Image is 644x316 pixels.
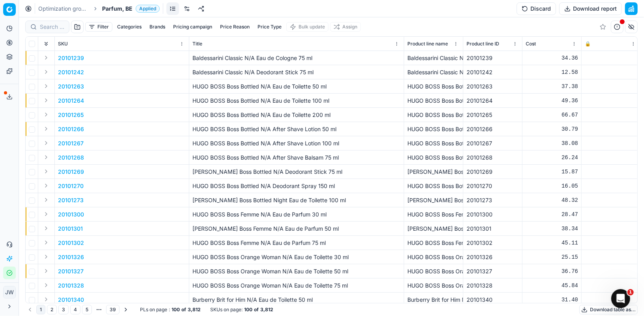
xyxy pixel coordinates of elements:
span: SKUs on page : [210,307,243,313]
div: 20101268 [467,154,519,162]
p: 20101300 [58,211,84,218]
button: Expand [41,124,51,134]
div: 31.40 [526,296,578,304]
button: 39 [106,305,119,314]
div: 15.87 [526,168,578,176]
button: 20101268 [58,154,84,162]
div: 20101328 [467,282,519,290]
p: HUGO BOSS Boss Femme N/A Eau de Parfum 75 ml [192,239,401,247]
a: Optimization groups [38,5,89,13]
p: 20101264 [58,97,84,105]
div: 20101327 [467,267,519,275]
div: 20101264 [467,97,519,105]
nav: pagination [25,304,131,315]
button: 4 [70,305,80,314]
div: 48.32 [526,196,578,204]
div: 20101302 [467,239,519,247]
button: Bulk update [286,22,329,32]
button: Expand [41,67,51,77]
span: 🔒 [585,41,591,47]
div: 20101301 [467,225,519,233]
span: PLs on page [140,307,167,313]
p: HUGO BOSS Boss Bottled N/A Deodorant Spray 150 ml [192,182,401,190]
div: Baldessarini Classic N/A Eau de Cologne 75 ml [407,54,460,62]
div: 28.47 [526,211,578,218]
div: 34.36 [526,54,578,62]
button: Expand [41,96,51,105]
div: HUGO BOSS Boss Orange Woman N/A Eau de Toilette 30 ml [407,253,460,261]
p: 20101269 [58,168,84,176]
button: Expand [41,81,51,91]
span: Parfum, BEApplied [102,5,160,13]
div: HUGO BOSS Boss Bottled N/A After Shave Lotion 100 ml [407,139,460,147]
div: 20101326 [467,253,519,261]
p: HUGO BOSS Boss Orange Woman N/A Eau de Toilette 30 ml [192,253,401,261]
button: 20101267 [58,139,84,147]
div: HUGO BOSS Boss Femme N/A Eau de Parfum 75 ml [407,239,460,247]
button: 3 [58,305,69,314]
div: 45.11 [526,239,578,247]
button: Brands [146,22,168,32]
div: HUGO BOSS Boss Bottled N/A Deodorant Spray 150 ml [407,182,460,190]
div: HUGO BOSS Boss Orange Woman N/A Eau de Toilette 75 ml [407,282,460,290]
span: Cost [526,41,536,47]
div: 38.34 [526,225,578,233]
div: 45.84 [526,282,578,290]
span: Title [192,41,202,47]
p: Baldessarini Classic N/A Eau de Cologne 75 ml [192,54,401,62]
div: HUGO BOSS Boss Bottled N/A Eau de Toilette 200 ml [407,111,460,119]
div: 20101239 [467,54,519,62]
button: 20101263 [58,83,84,90]
button: 2 [47,305,57,314]
button: 20101270 [58,182,84,190]
strong: 100 [172,307,180,313]
p: HUGO BOSS Boss Bottled N/A After Shave Lotion 50 ml [192,125,401,133]
div: 25.15 [526,253,578,261]
div: : [140,307,201,313]
button: 20101273 [58,196,84,204]
button: 20101328 [58,282,84,290]
div: 20101269 [467,168,519,176]
button: 20101326 [58,253,84,261]
div: HUGO BOSS Boss Orange Woman N/A Eau de Toilette 50 ml [407,267,460,275]
button: 5 [82,305,92,314]
div: 16.05 [526,182,578,190]
button: Expand [41,266,51,276]
div: 20101300 [467,211,519,218]
p: [PERSON_NAME] Boss Femme N/A Eau de Parfum 50 ml [192,225,401,233]
button: Expand [41,181,51,190]
p: [PERSON_NAME] Boss Bottled N/A Deodorant Stick 75 ml [192,168,401,176]
button: 20101266 [58,125,84,133]
button: 1 [36,305,45,314]
span: SKU [58,41,68,47]
button: 20101239 [58,54,84,62]
button: Price Reason [217,22,253,32]
button: 20101302 [58,239,84,247]
div: 38.08 [526,139,578,147]
p: HUGO BOSS Boss Femme N/A Eau de Parfum 30 ml [192,211,401,218]
p: HUGO BOSS Boss Bottled N/A After Shave Balsam 75 ml [192,154,401,162]
span: Applied [136,5,160,13]
button: Expand [41,252,51,261]
div: 20101267 [467,139,519,147]
div: 20101340 [467,296,519,304]
div: 20101263 [467,83,519,90]
button: 20101327 [58,267,84,275]
div: HUGO BOSS Boss Bottled N/A After Shave Balsam 75 ml [407,154,460,162]
button: Go to next page [121,305,131,314]
button: Expand [41,224,51,233]
p: HUGO BOSS Boss Bottled N/A After Shave Lotion 100 ml [192,139,401,147]
button: JW [3,286,16,299]
div: 26.24 [526,154,578,162]
div: HUGO BOSS Boss Femme N/A Eau de Parfum 30 ml [407,211,460,218]
button: Price Type [254,22,285,32]
button: 20101340 [58,296,84,304]
button: 20101265 [58,111,84,119]
p: Baldessarini Classic N/A Deodorant Stick 75 ml [192,68,401,76]
p: HUGO BOSS Boss Orange Woman N/A Eau de Toilette 50 ml [192,267,401,275]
